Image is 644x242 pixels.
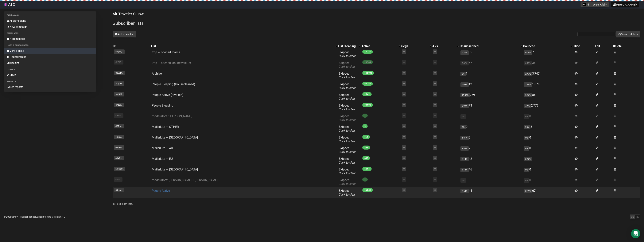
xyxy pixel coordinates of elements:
span: 3.66% [524,93,532,97]
li: Templates [4,31,96,36]
span: Cs8EM.. [114,71,125,75]
a: 0 [403,178,405,181]
span: Skipped [339,157,356,164]
span: y4HXH.. [114,92,124,96]
span: 148,000 [362,71,374,75]
a: 0 [434,189,436,191]
a: All campaigns [4,18,96,24]
span: Skipped [339,168,356,175]
a: People Active [152,189,170,193]
span: ojWOj.. [114,156,124,160]
a: 0 [403,189,405,191]
a: Click to clean [339,150,356,154]
a: 0 [434,50,436,53]
td: 3,747 [522,70,573,81]
div: Segs [401,44,428,48]
th: Segs: No sort applied, activate to apply an ascending sort [401,44,432,49]
td: 3 [522,123,573,134]
span: 0.42% [460,61,469,65]
a: 0 [403,157,405,159]
span: 642 [362,156,370,160]
a: 0 [403,93,405,96]
img: b03f53227365e4ea0ce5c13ff1f101fd [4,3,7,6]
a: Click to clean [339,76,356,79]
a: MailerLite — [GEOGRAPHIC_DATA] [152,168,198,171]
span: 13,137 [362,50,373,54]
span: 0% [460,178,466,183]
span: 0.08% [460,82,469,87]
a: 0 [434,93,436,96]
a: People Active (Awaken) [152,93,183,97]
td: 0 [459,113,522,123]
a: 0 [434,125,436,127]
li: Campaigns [4,13,96,18]
span: lwiTl.. [114,177,122,182]
div: ARs [432,44,455,48]
div: Delete [613,44,639,48]
a: People Sleeping [152,104,173,107]
td: 36 [522,60,573,70]
p: © 2025 | | | Version 6.1.3 [4,215,65,219]
a: tmp --- opened roame [152,50,180,54]
div: List Cleaning [338,44,357,48]
span: 78,904 [362,103,373,107]
th: Edit: No sort applied, sorting is disabled [594,44,612,49]
td: 57 [459,60,522,70]
a: Click to clean [339,65,356,68]
a: Air Traveler Club [113,12,143,16]
td: 73 [459,102,522,113]
a: New campaign [4,24,96,30]
a: Click to clean [339,54,356,58]
a: View all lists [4,48,96,54]
th: Active: No sort applied, activate to apply an ascending sort [361,44,401,49]
td: 279 [459,92,522,102]
a: 0 [403,125,405,127]
span: 0.05% [524,50,532,55]
td: 3 [459,134,522,145]
a: 0 [434,168,436,170]
span: 0% [524,168,529,172]
a: See reports [4,84,96,90]
td: 2 [459,145,522,155]
th: List Cleaning: No sort applied, activate to apply an ascending sort [337,44,361,49]
td: 67 [522,187,573,198]
div: Edit [595,44,611,48]
a: 0 [434,104,436,106]
a: Blacklist [4,60,96,66]
a: People Sleeping (Housecleaned) [152,82,195,86]
a: Archive [152,72,162,75]
td: 7 [522,49,573,60]
div: List [151,44,333,48]
span: U2Bke.. [114,145,124,150]
a: 0 [403,50,405,53]
td: 0 [459,177,522,187]
span: Skipped [339,93,356,100]
li: Reports [4,79,96,84]
a: moderators : [PERSON_NAME] [152,114,192,118]
a: Housekeeping [4,54,96,60]
span: 1 [362,114,368,118]
span: 1.94% [524,82,532,87]
span: MkO5U.. [114,167,125,171]
span: 0% [524,178,529,183]
a: 0 [403,61,405,64]
div: Hide [574,44,593,48]
a: 0 [434,82,436,85]
a: All templates [4,36,96,42]
span: 16,359 [362,188,373,192]
th: Bounced: No sort applied, activate to apply an ascending sort [522,44,573,49]
a: Hide hidden lists? [113,203,133,205]
td: 0 [522,113,573,123]
th: ID: No sort applied, sorting is disabled [113,44,150,49]
span: 1.85% [460,146,469,151]
td: 0 [522,177,573,187]
span: 0% [460,114,466,119]
span: 0.27% [524,61,532,65]
a: tmp --- opened last newsletter [152,61,191,65]
span: Skipped [339,136,356,143]
h2: Subscriber lists [113,20,640,27]
span: id9aN.. [114,113,123,118]
a: MailerLite — AU [152,146,173,150]
span: MhjMg.. [114,49,125,54]
img: 1.png [583,3,586,6]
